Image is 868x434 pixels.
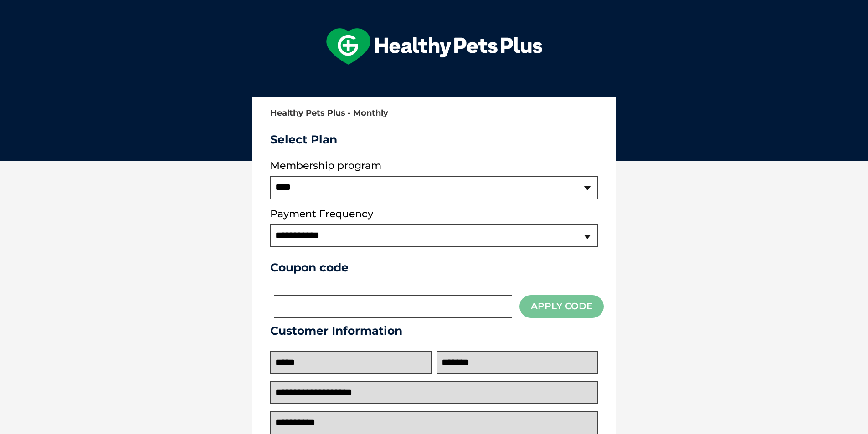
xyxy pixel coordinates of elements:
[270,133,598,146] h3: Select Plan
[270,208,373,220] label: Payment Frequency
[326,28,542,65] img: hpp-logo-landscape-green-white.png
[270,109,598,118] h2: Healthy Pets Plus - Monthly
[270,324,598,337] h3: Customer Information
[270,160,598,172] label: Membership program
[270,260,598,274] h3: Coupon code
[519,295,604,317] button: Apply Code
